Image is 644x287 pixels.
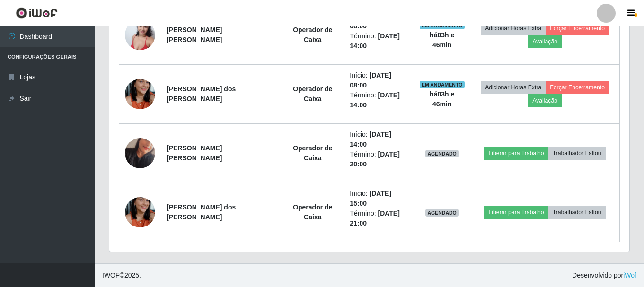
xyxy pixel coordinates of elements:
button: Avaliação [528,35,562,48]
li: Início: [350,189,408,209]
img: CoreUI Logo [16,7,58,19]
a: iWof [623,271,636,279]
button: Liberar para Trabalho [484,206,548,219]
span: IWOF [102,271,120,279]
button: Avaliação [528,94,562,107]
li: Término: [350,31,408,51]
li: Término: [350,90,408,110]
button: Adicionar Horas Extra [481,81,546,94]
strong: [PERSON_NAME] dos [PERSON_NAME] [167,203,236,221]
button: Adicionar Horas Extra [481,22,546,35]
strong: há 03 h e 46 min [430,90,454,108]
strong: Operador de Caixa [293,144,332,162]
img: 1704159862807.jpeg [125,185,155,239]
li: Início: [350,70,408,90]
span: © 2025 . [102,270,141,280]
button: Liberar para Trabalho [484,147,548,160]
strong: [PERSON_NAME] [PERSON_NAME] [167,144,222,162]
img: 1704159862807.jpeg [125,67,155,121]
li: Início: [350,130,408,149]
strong: Operador de Caixa [293,85,332,103]
strong: Operador de Caixa [293,203,332,221]
strong: há 03 h e 46 min [430,31,454,49]
span: AGENDADO [425,150,459,157]
time: [DATE] 08:00 [350,71,391,89]
button: Trabalhador Faltou [548,147,606,160]
button: Forçar Encerramento [546,81,609,94]
span: Desenvolvido por [572,270,636,280]
span: AGENDADO [425,209,459,217]
img: 1743531508454.jpeg [125,15,155,55]
button: Forçar Encerramento [546,22,609,35]
time: [DATE] 15:00 [350,190,391,207]
li: Término: [350,209,408,228]
img: 1724780126479.jpeg [125,126,155,180]
span: EM ANDAMENTO [420,81,465,88]
strong: [PERSON_NAME] dos [PERSON_NAME] [167,85,236,103]
time: [DATE] 14:00 [350,130,391,148]
strong: [PERSON_NAME] [PERSON_NAME] [167,26,222,43]
button: Trabalhador Faltou [548,206,606,219]
li: Término: [350,149,408,169]
strong: Operador de Caixa [293,26,332,43]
